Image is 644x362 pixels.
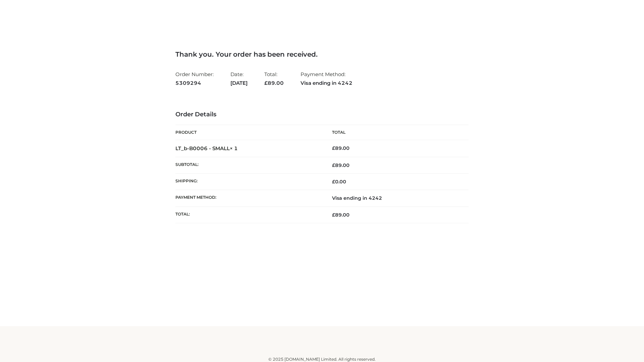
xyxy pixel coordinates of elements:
li: Total: [264,68,284,89]
th: Total [322,125,469,140]
th: Shipping: [175,174,322,190]
span: £ [332,145,335,151]
h3: Order Details [175,111,469,118]
span: 89.00 [264,80,284,86]
th: Product [175,125,322,140]
li: Date: [230,68,248,89]
td: Visa ending in 4242 [322,190,469,206]
strong: [DATE] [230,79,248,87]
span: £ [332,179,335,185]
span: 89.00 [332,162,350,168]
th: Payment method: [175,190,322,206]
h3: Thank you. Your order has been received. [175,50,469,58]
bdi: 0.00 [332,179,346,185]
th: Subtotal: [175,157,322,173]
span: £ [332,212,335,218]
strong: 5309294 [175,79,214,87]
strong: × 1 [230,145,238,152]
span: £ [264,80,268,86]
span: £ [332,162,335,168]
th: Total: [175,206,322,223]
span: 89.00 [332,212,350,218]
strong: Visa ending in 4242 [301,79,353,87]
li: Payment Method: [301,68,353,89]
strong: LT_b-B0006 - SMALL [175,145,238,152]
li: Order Number: [175,68,214,89]
bdi: 89.00 [332,145,350,151]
